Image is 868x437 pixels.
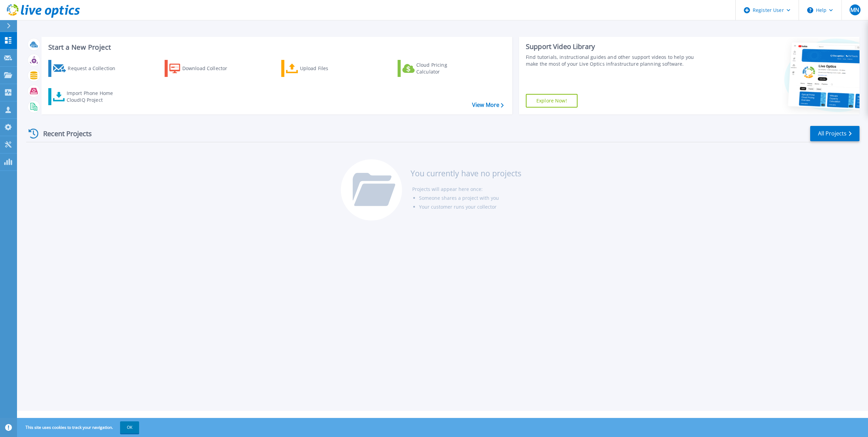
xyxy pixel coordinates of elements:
[526,54,702,67] div: Find tutorials, instructional guides and other support videos to help you make the most of your L...
[411,169,521,177] h3: You currently have no projects
[48,60,124,77] a: Request a Collection
[165,60,240,77] a: Download Collector
[850,7,859,13] span: MN
[526,42,702,51] div: Support Video Library
[416,62,471,75] div: Cloud Pricing Calculator
[526,94,578,108] a: Explore Now!
[67,90,120,103] div: Import Phone Home CloudIQ Project
[300,62,354,75] div: Upload Files
[412,185,521,194] li: Projects will appear here once:
[472,102,504,108] a: View More
[26,125,101,142] div: Recent Projects
[398,60,473,77] a: Cloud Pricing Calculator
[19,421,139,434] span: This site uses cookies to track your navigation.
[281,60,357,77] a: Upload Files
[419,203,521,211] li: Your customer runs your collector
[48,44,503,51] h3: Start a New Project
[120,421,139,434] button: OK
[182,62,237,75] div: Download Collector
[419,194,521,203] li: Someone shares a project with you
[68,62,122,75] div: Request a Collection
[810,126,859,141] a: All Projects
